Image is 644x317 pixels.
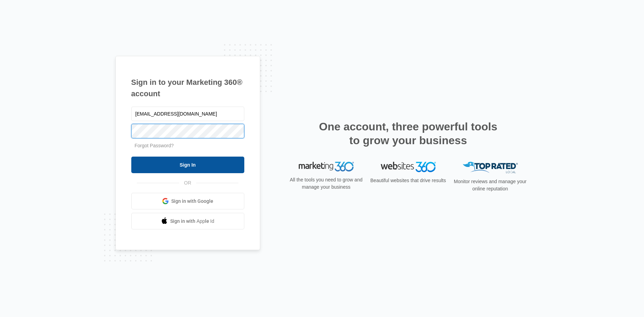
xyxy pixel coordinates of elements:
input: Email [131,107,244,121]
img: Marketing 360 [299,162,354,171]
a: Forgot Password? [135,143,174,148]
p: Beautiful websites that drive results [370,177,447,184]
input: Sign In [131,157,244,173]
span: OR [179,179,196,187]
img: Websites 360 [381,162,436,172]
p: Monitor reviews and manage your online reputation [452,178,529,192]
a: Sign in with Apple Id [131,213,244,229]
span: Sign in with Apple Id [170,218,214,225]
a: Sign in with Google [131,193,244,209]
p: All the tools you need to grow and manage your business [288,176,365,191]
h2: One account, three powerful tools to grow your business [317,120,500,147]
h1: Sign in to your Marketing 360® account [131,77,244,99]
img: Top Rated Local [463,162,518,173]
span: Sign in with Google [171,198,213,205]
